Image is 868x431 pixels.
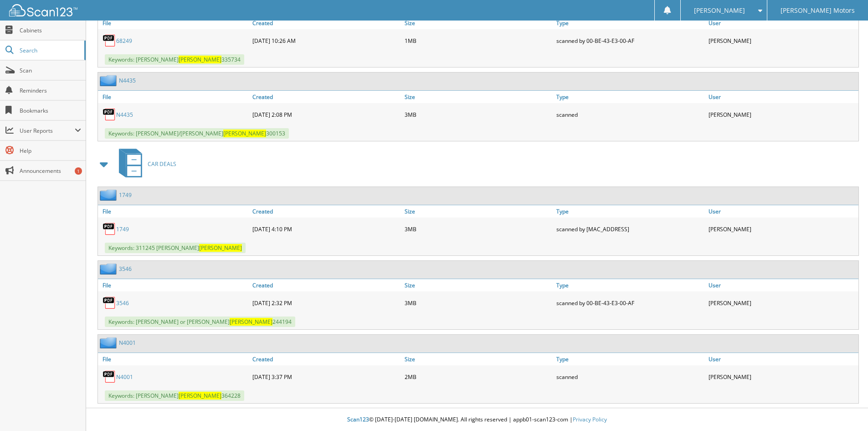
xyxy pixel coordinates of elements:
a: Size [402,205,555,218]
div: [PERSON_NAME] [706,31,858,50]
span: Search [20,47,80,54]
div: scanned [554,368,706,386]
div: 3MB [402,220,555,238]
span: Cabinets [20,26,81,34]
span: [PERSON_NAME] [230,318,272,326]
img: PDF.png [103,296,116,310]
span: [PERSON_NAME] [179,392,221,400]
img: folder2.png [100,263,119,275]
a: Size [402,17,555,29]
a: File [98,353,250,365]
span: Reminders [20,87,81,94]
a: Created [250,353,402,365]
a: Type [554,17,706,29]
a: 1749 [116,225,129,233]
span: Scan [20,67,81,74]
div: scanned by 00-BE-43-E3-00-AF [554,31,706,50]
div: [DATE] 2:08 PM [250,105,402,124]
img: folder2.png [100,75,119,86]
span: [PERSON_NAME] [223,130,266,137]
a: User [706,205,858,218]
a: Created [250,17,402,29]
span: Keywords: [PERSON_NAME]/[PERSON_NAME] 300153 [105,128,289,139]
span: Keywords: 311245 [PERSON_NAME] [105,243,246,253]
a: Size [402,279,555,291]
div: [PERSON_NAME] [706,220,858,238]
a: Type [554,279,706,291]
a: File [98,205,250,218]
a: File [98,279,250,291]
a: Created [250,279,402,291]
a: User [706,17,858,29]
img: PDF.png [103,370,116,384]
a: File [98,17,250,29]
span: Keywords: [PERSON_NAME] 364228 [105,390,244,401]
div: scanned by [MAC_ADDRESS] [554,220,706,238]
a: Created [250,205,402,218]
div: 1 [75,167,82,175]
div: [PERSON_NAME] [706,105,858,124]
img: PDF.png [103,108,116,121]
a: Size [402,91,555,103]
a: N4435 [116,111,133,119]
a: User [706,353,858,365]
a: 1749 [119,191,132,199]
div: © [DATE]-[DATE] [DOMAIN_NAME]. All rights reserved | appb01-scan123-com | [86,409,868,431]
span: Scan123 [347,415,369,423]
a: Privacy Policy [573,415,607,423]
a: CAR DEALS [113,146,176,182]
span: User Reports [20,127,75,135]
span: Keywords: [PERSON_NAME] 335734 [105,54,244,65]
div: 3MB [402,105,555,124]
div: [PERSON_NAME] [706,294,858,312]
a: 68249 [116,37,132,45]
a: N4435 [119,77,136,84]
span: Bookmarks [20,107,81,114]
span: [PERSON_NAME] [179,56,221,63]
span: [PERSON_NAME] [694,8,745,13]
div: [PERSON_NAME] [706,368,858,386]
img: folder2.png [100,189,119,201]
a: 3546 [116,299,129,307]
a: File [98,91,250,103]
a: Type [554,353,706,365]
a: 3546 [119,265,132,273]
img: PDF.png [103,34,116,47]
a: N4001 [119,339,136,347]
div: [DATE] 4:10 PM [250,220,402,238]
img: folder2.png [100,337,119,348]
div: scanned by 00-BE-43-E3-00-AF [554,294,706,312]
a: Type [554,205,706,218]
a: User [706,279,858,291]
span: [PERSON_NAME] [199,244,242,252]
span: Help [20,147,81,155]
a: Created [250,91,402,103]
img: scan123-logo-white.svg [9,4,77,16]
div: [DATE] 10:26 AM [250,31,402,50]
img: PDF.png [103,222,116,236]
a: Type [554,91,706,103]
div: 1MB [402,31,555,50]
span: [PERSON_NAME] Motors [781,8,855,13]
div: [DATE] 3:37 PM [250,368,402,386]
span: Keywords: [PERSON_NAME] or [PERSON_NAME] 244194 [105,317,295,327]
a: N4001 [116,373,133,381]
a: Size [402,353,555,365]
div: scanned [554,105,706,124]
div: 3MB [402,294,555,312]
div: 2MB [402,368,555,386]
span: CAR DEALS [148,160,176,168]
span: Announcements [20,167,81,175]
div: [DATE] 2:32 PM [250,294,402,312]
a: User [706,91,858,103]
